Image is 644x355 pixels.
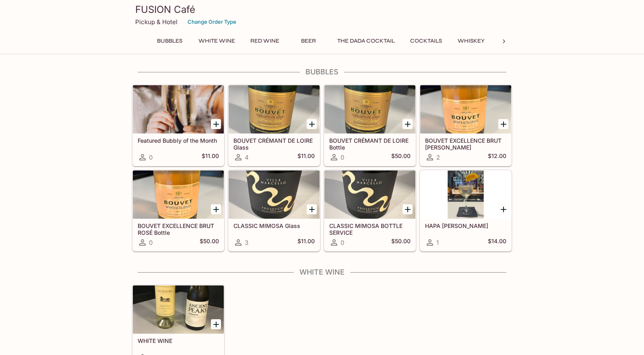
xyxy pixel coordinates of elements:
[425,137,506,150] h5: BOUVET EXCELLENCE BRUT [PERSON_NAME]
[391,238,411,247] h5: $50.00
[132,68,512,76] h4: Bubbles
[133,170,224,219] div: BOUVET EXCELLENCE BRUT ROSÉ Bottle
[132,268,512,277] h4: White Wine
[329,222,411,236] h5: CLASSIC MIMOSA BOTTLE SERVICE
[245,154,249,161] span: 4
[245,239,248,246] span: 3
[297,238,315,247] h5: $11.00
[498,204,508,214] button: Add HAPA Lilikoi Spritzer
[233,137,315,150] h5: BOUVET CRÉMANT DE LOIRE Glass
[138,337,219,344] h5: WHITE WINE
[420,85,511,133] div: BOUVET EXCELLENCE BRUT ROSÉ Glass
[488,152,506,162] h5: $12.00
[307,119,317,129] button: Add BOUVET CRÉMANT DE LOIRE Glass
[297,152,315,162] h5: $11.00
[290,35,326,47] button: Beer
[246,35,284,47] button: Red Wine
[436,239,439,246] span: 1
[495,35,532,47] button: Starters
[132,170,224,251] a: BOUVET EXCELLENCE BRUT ROSÉ Bottle0$50.00
[233,222,315,229] h5: CLASSIC MIMOSA Glass
[406,35,446,47] button: Cocktails
[324,85,415,133] div: BOUVET CRÉMANT DE LOIRE Bottle
[402,119,413,129] button: Add BOUVET CRÉMANT DE LOIRE Bottle
[194,35,239,47] button: White Wine
[202,152,219,162] h5: $11.00
[391,152,411,162] h5: $50.00
[228,85,320,166] a: BOUVET CRÉMANT DE LOIRE Glass4$11.00
[149,239,153,246] span: 0
[425,222,506,229] h5: HAPA [PERSON_NAME]
[200,238,219,247] h5: $50.00
[151,35,188,47] button: Bubbles
[420,85,512,166] a: BOUVET EXCELLENCE BRUT [PERSON_NAME]2$12.00
[132,85,224,166] a: Featured Bubbly of the Month0$11.00
[135,3,509,16] h3: FUSION Café
[307,204,317,214] button: Add CLASSIC MIMOSA Glass
[488,238,506,247] h5: $14.00
[229,85,320,133] div: BOUVET CRÉMANT DE LOIRE Glass
[420,170,511,219] div: HAPA Lilikoi Spritzer
[420,170,512,251] a: HAPA [PERSON_NAME]1$14.00
[341,239,344,246] span: 0
[211,119,221,129] button: Add Featured Bubbly of the Month
[402,204,413,214] button: Add CLASSIC MIMOSA BOTTLE SERVICE
[324,170,416,251] a: CLASSIC MIMOSA BOTTLE SERVICE0$50.00
[138,222,219,236] h5: BOUVET EXCELLENCE BRUT ROSÉ Bottle
[453,35,489,47] button: Whiskey
[229,170,320,219] div: CLASSIC MIMOSA Glass
[498,119,508,129] button: Add BOUVET EXCELLENCE BRUT ROSÉ Glass
[436,154,440,161] span: 2
[138,137,219,144] h5: Featured Bubbly of the Month
[228,170,320,251] a: CLASSIC MIMOSA Glass3$11.00
[324,85,416,166] a: BOUVET CRÉMANT DE LOIRE Bottle0$50.00
[149,154,153,161] span: 0
[211,319,221,329] button: Add WHITE WINE
[133,85,224,133] div: Featured Bubbly of the Month
[184,16,240,28] button: Change Order Type
[135,18,178,26] p: Pickup & Hotel
[333,35,399,47] button: The DADA Cocktail
[324,170,415,219] div: CLASSIC MIMOSA BOTTLE SERVICE
[211,204,221,214] button: Add BOUVET EXCELLENCE BRUT ROSÉ Bottle
[341,154,344,161] span: 0
[133,285,224,334] div: WHITE WINE
[329,137,411,150] h5: BOUVET CRÉMANT DE LOIRE Bottle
